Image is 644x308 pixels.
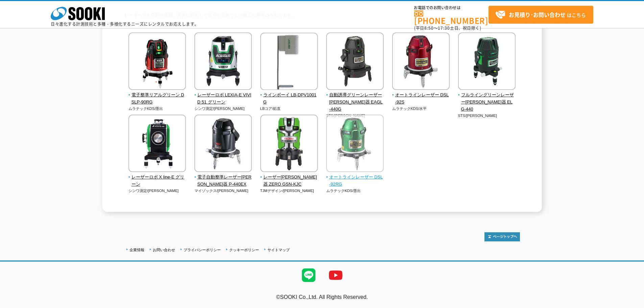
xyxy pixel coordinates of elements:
[326,92,384,113] span: 自動誘導グリーンレーザー[PERSON_NAME]器 EAGL-440G
[392,85,450,105] a: オートラインレーザー DSL-92S
[128,92,186,106] span: 電子整準リアルグリーン DSLP-90RG
[326,85,384,113] a: 自動誘導グリーンレーザー[PERSON_NAME]器 EAGL-440G
[326,113,384,119] p: STS/[PERSON_NAME]
[128,106,186,112] p: ムラテックKDS/墨出
[509,10,566,19] strong: お見積り･お問い合わせ
[458,32,516,92] img: フルライングリーンレーザー墨出器 ELG-440
[260,167,318,188] a: レーザー[PERSON_NAME]器 ZERO GSN-KJC
[618,301,644,307] a: テストMail
[229,248,259,252] a: クッキーポリシー
[260,32,318,92] img: ラインボーイ LB-DPV1001G
[458,85,516,113] a: フルライングリーンレーザー[PERSON_NAME]器 ELG-440
[326,174,384,188] span: オートラインレーザー DSL-92RG
[326,167,384,188] a: オートラインレーザー DSL-92RG
[194,32,252,92] img: レーザーロボ LEXIA-E VIVID 51 グリーン
[260,92,318,106] span: ラインボーイ LB-DPV1001G
[495,10,586,20] span: はこちら
[194,167,252,188] a: 電子自動整準レーザー[PERSON_NAME]器 P-440EX
[128,188,186,194] p: シンワ測定/[PERSON_NAME]
[267,248,290,252] a: サイトマップ
[322,262,349,289] img: YouTube
[260,174,318,188] span: レーザー[PERSON_NAME]器 ZERO GSN-KJC
[326,115,384,174] img: オートラインレーザー DSL-92RG
[194,85,252,105] a: レーザーロボ LEXIA-E VIVID 51 グリーン
[128,174,186,188] span: レーザーロボ X line-E グリーン
[260,85,318,105] a: ラインボーイ LB-DPV1001G
[194,92,252,106] span: レーザーロボ LEXIA-E VIVID 51 グリーン
[184,248,221,252] a: プライバシーポリシー
[194,188,252,194] p: マイゾックス/[PERSON_NAME]
[260,106,318,112] p: LBコア/鉛直
[153,248,175,252] a: お問い合わせ
[129,248,144,252] a: 企業情報
[458,113,516,119] p: STS/[PERSON_NAME]
[194,115,252,174] img: 電子自動整準レーザー墨出器 P-440EX
[128,32,186,92] img: 電子整準リアルグリーン DSLP-90RG
[392,32,450,92] img: オートラインレーザー DSL-92S
[194,106,252,112] p: シンワ測定/[PERSON_NAME]
[326,188,384,194] p: ムラテックKDS/墨出
[260,115,318,174] img: レーザー墨出器 ZERO GSN-KJC
[424,25,434,31] span: 8:50
[128,167,186,188] a: レーザーロボ X line-E グリーン
[295,262,322,289] img: LINE
[326,32,384,92] img: 自動誘導グリーンレーザー墨出器 EAGL-440G
[458,92,516,113] span: フルライングリーンレーザー[PERSON_NAME]器 ELG-440
[488,6,593,24] a: お見積り･お問い合わせはこちら
[484,232,520,241] img: トップページへ
[194,174,252,188] span: 電子自動整準レーザー[PERSON_NAME]器 P-440EX
[414,10,488,24] a: [PHONE_NUMBER]
[392,92,450,106] span: オートラインレーザー DSL-92S
[51,22,199,26] p: 日々進化する計測技術と多種・多様化するニーズにレンタルでお応えします。
[392,106,450,112] p: ムラテックKDS/水平
[438,25,450,31] span: 17:30
[414,25,481,31] span: (平日 ～ 土日、祝日除く)
[414,6,488,10] span: お電話でのお問い合わせは
[128,115,186,174] img: レーザーロボ X line-E グリーン
[128,85,186,105] a: 電子整準リアルグリーン DSLP-90RG
[260,188,318,194] p: TJMデザイン/[PERSON_NAME]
